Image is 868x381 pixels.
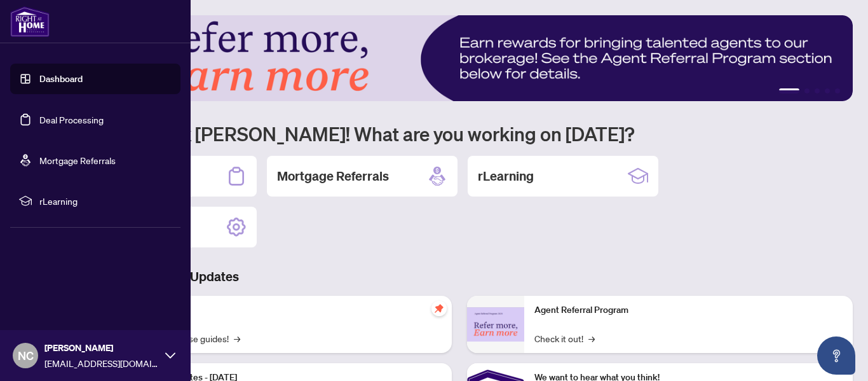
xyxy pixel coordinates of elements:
[39,155,116,166] a: Mortgage Referrals
[825,88,830,94] button: 4
[234,331,240,345] span: →
[39,114,104,125] a: Deal Processing
[534,303,843,317] p: Agent Referral Program
[133,303,442,317] p: Self-Help
[10,6,50,37] img: logo
[431,301,447,316] span: pushpin
[66,15,853,101] img: Slide 0
[66,268,853,286] h3: Brokerage & Industry Updates
[478,167,534,185] h2: rLearning
[44,356,159,370] span: [EMAIL_ADDRESS][DOMAIN_NAME]
[779,88,799,94] button: 1
[39,73,83,85] a: Dashboard
[815,88,820,94] button: 3
[817,336,855,375] button: Open asap
[39,194,172,208] span: rLearning
[588,331,595,345] span: →
[66,121,853,146] h1: Welcome back [PERSON_NAME]! What are you working on [DATE]?
[835,88,840,94] button: 5
[44,341,159,355] span: [PERSON_NAME]
[18,347,34,364] span: NC
[277,167,389,185] h2: Mortgage Referrals
[534,331,595,345] a: Check it out!→
[467,307,524,342] img: Agent Referral Program
[804,88,810,94] button: 2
